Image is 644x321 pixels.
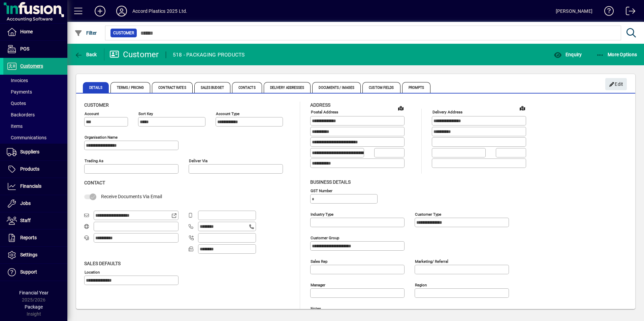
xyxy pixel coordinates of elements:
a: Home [3,24,67,40]
div: [PERSON_NAME] [556,6,592,16]
span: More Options [596,52,637,57]
a: POS [3,41,67,58]
mat-label: Sort key [138,111,153,116]
a: Staff [3,212,67,229]
mat-label: Region [415,282,427,287]
span: Quotes [7,101,26,106]
span: Delivery Addresses [264,82,311,93]
span: Customer [113,30,134,36]
button: More Options [594,48,639,61]
span: Business details [310,179,351,185]
span: Reports [20,235,37,240]
mat-label: Notes [311,306,321,311]
mat-label: Marketing/ Referral [415,259,448,263]
button: Add [89,5,111,17]
mat-label: Sales rep [311,259,327,263]
a: Products [3,161,67,178]
a: Quotes [3,98,67,109]
button: Edit [605,78,627,90]
div: 518 - PACKAGING PRODUCTS [173,49,245,60]
a: View on map [395,103,406,113]
span: Backorders [7,112,35,117]
span: Back [74,52,97,57]
button: Back [73,48,99,61]
span: Suppliers [20,149,39,154]
span: Receive Documents Via Email [101,194,162,199]
span: Prompts [402,82,431,93]
mat-label: Customer type [415,212,441,216]
span: Package [25,304,43,310]
span: Address [310,102,330,108]
button: Enquiry [552,48,583,61]
button: Filter [73,27,99,39]
span: Payments [7,89,32,95]
span: Sales defaults [84,261,121,266]
span: Jobs [20,201,31,206]
span: Customers [20,63,43,69]
a: View on map [517,103,528,113]
span: Edit [609,79,623,90]
mat-label: Account [85,111,99,116]
mat-label: GST Number [311,188,332,193]
span: Communications [7,135,46,140]
a: Payments [3,86,67,98]
span: Details [83,82,109,93]
a: Reports [3,229,67,246]
span: Home [20,29,33,34]
span: Contacts [232,82,262,93]
app-page-header-button: Back [67,48,104,61]
span: Sales Budget [194,82,230,93]
span: Contract Rates [152,82,192,93]
div: Accord Plastics 2025 Ltd. [132,6,187,16]
a: Jobs [3,195,67,212]
span: Customer [84,102,109,108]
a: Financials [3,178,67,195]
span: Invoices [7,78,28,83]
a: Invoices [3,75,67,86]
a: Communications [3,132,67,143]
span: Filter [74,30,97,36]
mat-label: Account Type [216,111,239,116]
a: Knowledge Base [599,1,614,23]
a: Support [3,264,67,281]
span: Enquiry [554,52,582,57]
mat-label: Location [85,270,100,274]
a: Items [3,120,67,132]
mat-label: Deliver via [189,158,207,163]
span: Staff [20,218,31,223]
span: Support [20,269,37,275]
mat-label: Trading as [85,158,103,163]
span: Financial Year [19,290,49,295]
mat-label: Manager [311,282,325,287]
a: Settings [3,247,67,263]
span: POS [20,46,29,51]
mat-label: Customer group [311,235,339,240]
div: Customer [109,49,159,60]
span: Terms / Pricing [110,82,151,93]
a: Backorders [3,109,67,120]
mat-label: Industry type [311,212,333,216]
span: Contact [84,180,105,185]
a: Logout [621,1,636,23]
button: Profile [111,5,132,17]
span: Items [7,123,23,129]
span: Settings [20,252,37,257]
span: Products [20,166,39,172]
span: Documents / Images [312,82,361,93]
a: Suppliers [3,144,67,160]
span: Custom Fields [362,82,400,93]
mat-label: Organisation name [85,135,118,140]
span: Financials [20,183,41,189]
